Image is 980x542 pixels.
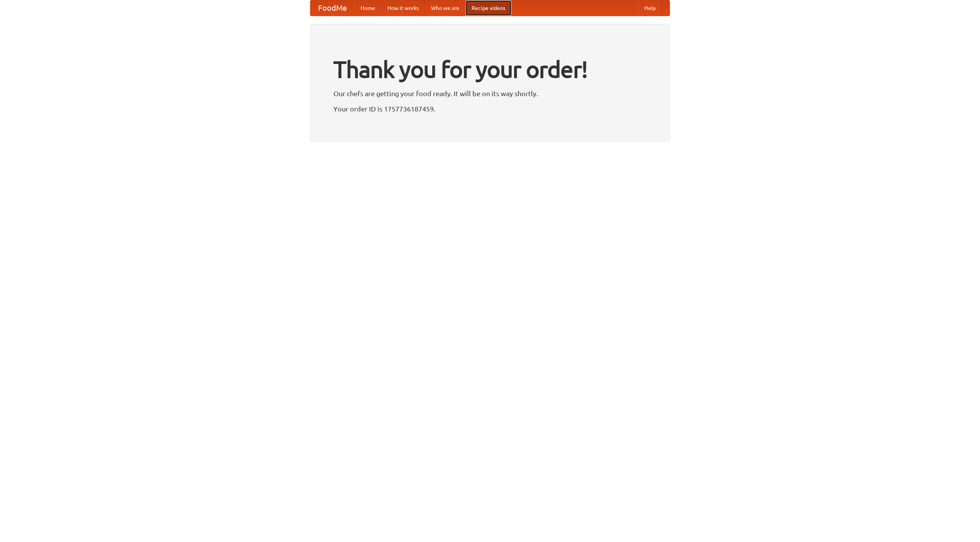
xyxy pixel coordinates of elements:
a: Home [354,0,381,16]
h1: Thank you for your order! [333,51,647,88]
a: Help [638,0,662,16]
a: FoodMe [310,0,354,16]
a: Recipe videos [465,0,511,16]
p: Your order ID is 1757736187459. [333,103,647,115]
a: How it works [381,0,425,16]
a: Who we are [425,0,465,16]
p: Our chefs are getting your food ready. It will be on its way shortly. [333,88,647,99]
